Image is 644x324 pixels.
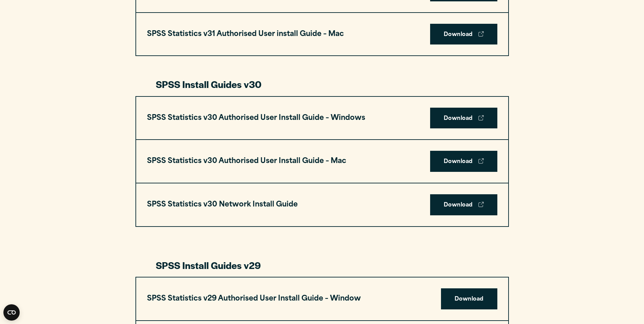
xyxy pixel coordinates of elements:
a: Download [430,24,497,45]
h3: SPSS Install Guides v29 [156,259,489,272]
button: Open CMP widget [3,304,20,321]
a: Download [441,288,497,309]
a: Download [430,108,497,129]
h3: SPSS Statistics v30 Network Install Guide [147,198,298,211]
h3: SPSS Statistics v30 Authorised User Install Guide – Mac [147,155,346,168]
h3: SPSS Statistics v30 Authorised User Install Guide – Windows [147,112,365,125]
h3: SPSS Statistics v29 Authorised User Install Guide – Window [147,292,361,305]
h3: SPSS Statistics v31 Authorised User install Guide – Mac [147,28,344,41]
h3: SPSS Install Guides v30 [156,78,489,91]
a: Download [430,194,497,215]
a: Download [430,151,497,172]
